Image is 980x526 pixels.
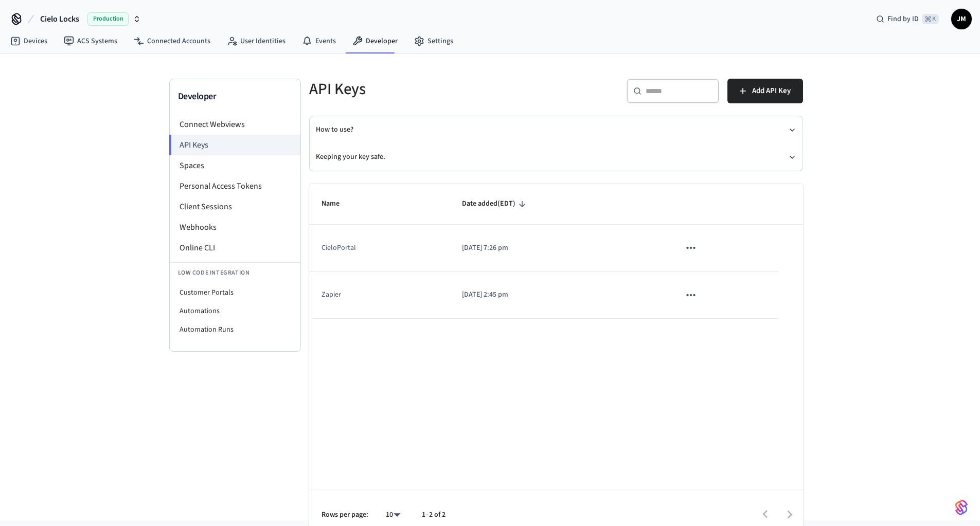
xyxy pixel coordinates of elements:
span: JM [952,10,971,28]
p: 1–2 of 2 [422,510,446,520]
span: Add API Key [752,84,791,98]
li: Connect Webviews [170,114,300,135]
span: Find by ID [887,14,919,24]
a: Developer [344,32,406,50]
li: Low Code Integration [170,262,300,283]
span: Date added(EDT) [462,196,529,212]
h3: Developer [178,89,292,104]
span: Name [322,196,353,212]
p: [DATE] 7:26 pm [462,243,655,253]
li: Personal Access Tokens [170,176,300,196]
img: SeamLogoGradient.69752ec5.svg [955,499,968,516]
span: ⌘ K [922,14,939,24]
li: Client Sessions [170,196,300,217]
span: Cielo Locks [40,13,79,25]
li: Spaces [170,155,300,176]
h5: API Keys [309,79,550,100]
table: sticky table [309,184,803,319]
a: Events [294,32,344,50]
div: 10 [381,507,405,522]
td: Zapier [309,272,450,319]
a: Devices [2,32,56,50]
li: Automations [170,302,300,320]
li: Online CLI [170,238,300,258]
li: Automation Runs [170,320,300,339]
button: Add API Key [727,79,803,103]
div: Find by ID⌘ K [868,10,947,28]
span: Production [87,12,129,26]
li: Customer Portals [170,283,300,302]
a: Connected Accounts [126,32,219,50]
li: API Keys [169,135,300,155]
button: Keeping your key safe. [316,143,796,171]
a: Settings [406,32,461,50]
td: CieloPortal [309,225,450,271]
button: JM [951,9,972,29]
p: Rows per page: [322,510,368,520]
a: User Identities [219,32,294,50]
li: Webhooks [170,217,300,238]
a: ACS Systems [56,32,126,50]
button: How to use? [316,116,796,143]
p: [DATE] 2:45 pm [462,289,655,300]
